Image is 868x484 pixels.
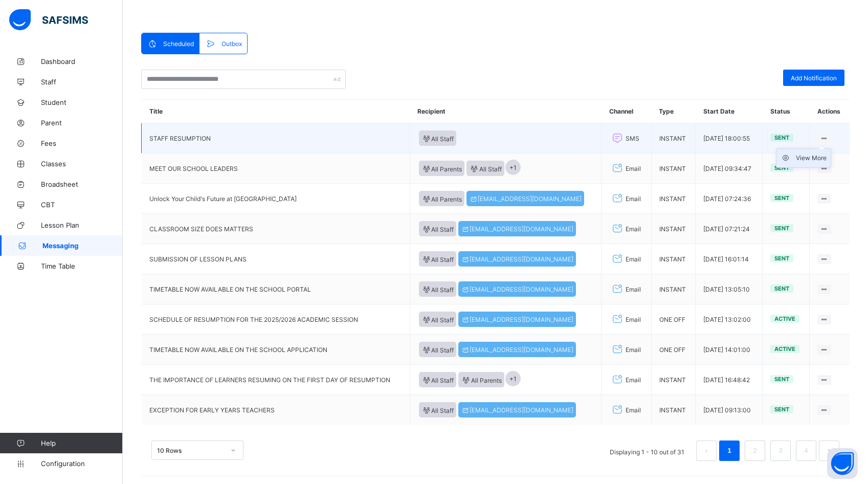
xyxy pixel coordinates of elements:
[696,214,763,244] td: [DATE] 07:21:24
[410,100,602,123] th: Recipient
[461,255,573,263] span: [EMAIL_ADDRESS][DOMAIN_NAME]
[41,139,123,147] span: Fees
[651,214,696,244] td: INSTANT
[41,439,122,447] span: Help
[41,98,123,106] span: Student
[626,165,641,172] span: Email
[421,315,454,324] span: All Staff
[41,262,123,270] span: Time Table
[651,365,696,395] td: INSTANT
[421,285,454,294] span: All Staff
[696,153,763,184] td: [DATE] 09:34:47
[774,194,789,202] span: Sent
[719,441,740,461] li: 1
[142,335,410,365] td: TIMETABLE NOW AVAILABLE ON THE SCHOOL APPLICATION
[774,225,789,232] span: Sent
[626,376,641,384] span: Email
[696,304,763,335] td: [DATE] 13:02:00
[819,441,839,461] li: 下一页
[142,365,410,395] td: THE IMPORTANCE OF LEARNERS RESUMING ON THE FIRST DAY OF RESUMPTION
[610,373,625,386] i: Email Channel
[810,100,850,123] th: Actions
[610,192,625,205] i: Email Channel
[651,274,696,304] td: INSTANT
[421,376,454,384] span: All Staff
[421,194,462,203] span: All Parents
[421,406,454,414] span: All Staff
[651,335,696,365] td: ONE OFF
[142,184,410,214] td: Unlock Your Child's Future at [GEOGRAPHIC_DATA]
[724,444,734,457] a: 1
[626,225,641,233] span: Email
[696,123,763,153] td: [DATE] 18:00:55
[774,164,789,171] span: Sent
[626,346,641,354] span: Email
[41,57,123,65] span: Dashboard
[827,448,858,479] button: Open asap
[651,123,696,153] td: INSTANT
[796,153,827,163] div: View More
[469,195,582,203] span: [EMAIL_ADDRESS][DOMAIN_NAME]
[626,285,641,293] span: Email
[774,345,795,353] span: Active
[651,153,696,184] td: INSTANT
[41,160,123,168] span: Classes
[42,241,123,250] span: Messaging
[610,162,625,174] i: Email Channel
[774,376,789,383] span: Sent
[696,244,763,274] td: [DATE] 16:01:14
[696,441,717,461] li: 上一页
[819,441,839,461] button: next page
[651,184,696,214] td: INSTANT
[610,283,625,295] i: Email Channel
[221,40,242,48] span: Outbox
[801,444,811,457] a: 4
[610,313,625,325] i: Email Channel
[142,214,410,244] td: CLASSROOM SIZE DOES MATTERS
[610,404,625,416] i: Email Channel
[696,395,763,425] td: [DATE] 09:13:00
[461,285,573,293] span: [EMAIL_ADDRESS][DOMAIN_NAME]
[696,184,763,214] td: [DATE] 07:24:36
[41,221,123,229] span: Lesson Plan
[421,345,454,354] span: All Staff
[461,225,573,233] span: [EMAIL_ADDRESS][DOMAIN_NAME]
[610,223,625,235] i: Email Channel
[745,441,765,461] li: 2
[626,406,641,414] span: Email
[41,78,123,86] span: Staff
[41,459,122,468] span: Configuration
[696,274,763,304] td: [DATE] 13:05:10
[774,285,789,292] span: Sent
[142,395,410,425] td: EXCEPTION FOR EARLY YEARS TEACHERS
[763,100,810,123] th: Status
[9,9,88,31] img: safsims
[696,100,763,123] th: Start Date
[421,255,454,263] span: All Staff
[696,365,763,395] td: [DATE] 16:48:42
[461,376,502,384] span: All Parents
[774,315,795,322] span: Active
[163,40,194,48] span: Scheduled
[696,335,763,365] td: [DATE] 14:01:00
[791,74,837,82] span: Add Notification
[774,406,789,413] span: Sent
[651,244,696,274] td: INSTANT
[610,343,625,356] i: Email Channel
[626,316,641,323] span: Email
[41,119,123,127] span: Parent
[509,164,517,171] span: + 1
[626,255,641,263] span: Email
[421,134,454,143] span: All Staff
[651,304,696,335] td: ONE OFF
[461,346,573,354] span: [EMAIL_ADDRESS][DOMAIN_NAME]
[41,180,123,188] span: Broadsheet
[696,441,717,461] button: prev page
[626,195,641,203] span: Email
[651,100,696,123] th: Type
[602,441,692,461] li: Displaying 1 - 10 out of 31
[421,164,462,173] span: All Parents
[142,153,410,184] td: MEET OUR SCHOOL LEADERS
[157,447,225,454] div: 10 Rows
[142,123,410,153] td: STAFF RESUMPTION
